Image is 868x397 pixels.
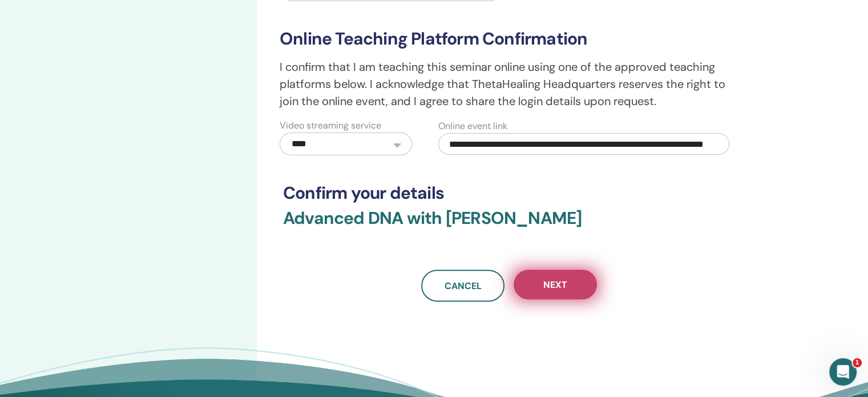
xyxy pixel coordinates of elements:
[280,29,738,49] h3: Online Teaching Platform Confirmation
[421,270,504,302] a: Cancel
[438,119,507,133] label: Online event link
[280,119,381,133] label: Video streaming service
[283,208,735,242] h3: Advanced DNA with [PERSON_NAME]
[280,58,738,110] p: I confirm that I am teaching this seminar online using one of the approved teaching platforms bel...
[829,358,857,386] iframe: Intercom live chat
[514,270,597,299] button: Next
[445,280,482,292] span: Cancel
[283,183,735,203] h3: Confirm your details
[543,279,567,291] span: Next
[853,358,862,367] span: 1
